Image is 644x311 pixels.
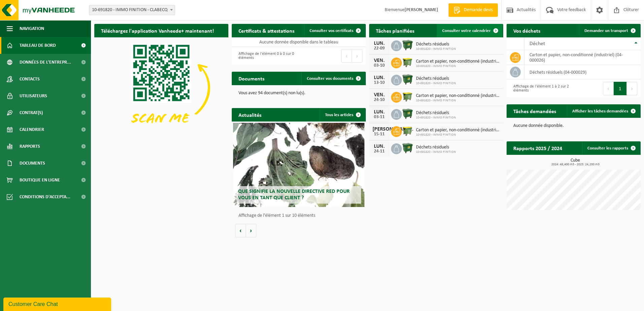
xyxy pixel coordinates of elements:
span: 10-691820 - IMMO FINITION [416,133,500,137]
span: Demande devis [462,7,494,13]
div: VEN. [373,92,386,98]
div: 22-09 [373,46,386,51]
img: Download de VHEPlus App [94,37,228,138]
span: Déchet [529,41,545,46]
span: 10-691820 - IMMO FINITION [416,81,456,85]
button: 1 [614,82,627,95]
a: Tous les articles [320,108,365,122]
span: Contacts [20,71,40,88]
span: 10-691820 - IMMO FINITION [416,99,500,103]
span: Contrat(s) [20,104,43,121]
h2: Tâches planifiées [369,24,421,37]
img: WB-1100-HPE-GN-50 [402,57,413,68]
td: carton et papier, non-conditionné (industriel) (04-000026) [524,50,641,65]
span: Conditions d'accepta... [20,188,70,205]
a: Que signifie la nouvelle directive RED pour vous en tant que client ? [233,123,364,207]
div: LUN. [373,75,386,80]
iframe: chat widget [3,296,112,311]
h2: Actualités [232,108,268,121]
span: Consulter vos documents [307,76,353,81]
h2: Certificats & attestations [232,24,301,37]
span: Rapports [20,138,40,155]
div: 24-10 [373,98,386,102]
a: Demande devis [448,3,498,17]
img: WB-1100-HPE-GN-01 [402,142,413,154]
span: Carton et papier, non-conditionné (industriel) [416,59,500,64]
button: Next [352,49,362,63]
span: Déchets résiduels [416,76,456,81]
span: Déchets résiduels [416,145,456,150]
td: Aucune donnée disponible dans le tableau [232,37,366,47]
h2: Vos déchets [507,24,547,37]
span: Consulter vos certificats [310,29,353,33]
span: Tableau de bord [20,37,56,54]
img: WB-1100-HPE-GN-50 [402,91,413,102]
p: Aucune donnée disponible. [513,124,634,128]
h3: Cube [510,158,641,166]
strong: [PERSON_NAME] [405,7,438,12]
a: Demander un transport [579,24,640,37]
span: 10-691820 - IMMO FINITION - CLABECQ [89,5,175,15]
span: Utilisateurs [20,88,47,104]
div: 03-10 [373,63,386,68]
span: Calendrier [20,121,44,138]
span: Afficher les tâches demandées [572,109,628,113]
div: Affichage de l'élément 0 à 0 sur 0 éléments [235,48,295,63]
span: 10-691820 - IMMO FINITION [416,47,456,51]
div: LUN. [373,41,386,46]
span: Déchets résiduels [416,110,456,116]
a: Consulter les rapports [582,141,640,155]
div: Affichage de l'élément 1 à 2 sur 2 éléments [510,81,570,96]
a: Consulter vos documents [301,72,365,85]
h2: Tâches demandées [507,104,563,117]
div: 03-11 [373,115,386,119]
span: Que signifie la nouvelle directive RED pour vous en tant que client ? [238,189,350,201]
button: Previous [341,49,352,63]
a: Afficher les tâches demandées [567,104,640,118]
button: Vorige [235,224,246,237]
h2: Téléchargez l'application Vanheede+ maintenant! [94,24,221,37]
span: Consulter votre calendrier [442,29,491,33]
span: 10-691820 - IMMO FINITION [416,150,456,154]
img: WB-1100-HPE-GN-01 [402,39,413,51]
div: 13-10 [373,80,386,85]
div: 24-11 [373,149,386,154]
a: Consulter votre calendrier [437,24,503,37]
p: Vous avez 94 document(s) non lu(s). [238,91,359,96]
img: WB-1100-HPE-GN-01 [402,108,413,119]
span: Boutique en ligne [20,172,60,188]
div: 15-11 [373,132,386,137]
span: 10-691820 - IMMO FINITION [416,116,456,120]
span: Déchets résiduels [416,42,456,47]
a: Consulter vos certificats [304,24,365,37]
span: Données de l'entrepr... [20,54,71,71]
span: Carton et papier, non-conditionné (industriel) [416,128,500,133]
h2: Documents [232,72,271,85]
span: Navigation [20,20,44,37]
span: Demander un transport [584,29,628,33]
span: 10-691820 - IMMO FINITION - CLABECQ [89,5,175,15]
button: Previous [603,82,614,95]
div: [PERSON_NAME]. [373,127,386,132]
span: Carton et papier, non-conditionné (industriel) [416,93,500,99]
img: WB-1100-HPE-GN-01 [402,74,413,85]
h2: Rapports 2025 / 2024 [507,141,569,154]
div: LUN. [373,144,386,149]
span: 2024: 48,400 m3 - 2025: 24,200 m3 [510,163,641,166]
img: WB-1100-HPE-GN-50 [402,125,413,137]
button: Next [627,82,637,95]
span: Documents [20,155,45,172]
div: LUN. [373,109,386,115]
p: Affichage de l'élément 1 sur 10 éléments [238,213,362,218]
div: VEN. [373,58,386,63]
td: déchets résiduels (04-000029) [524,65,641,79]
button: Volgende [246,224,256,237]
span: 10-691820 - IMMO FINITION [416,64,500,68]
